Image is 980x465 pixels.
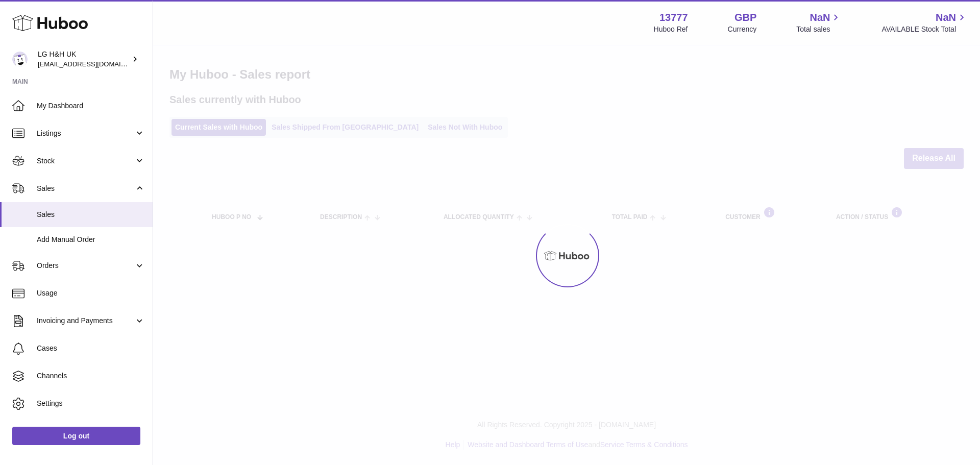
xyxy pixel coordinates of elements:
[810,11,830,25] span: NaN
[12,52,28,67] img: veechen@lghnh.co.uk
[37,288,145,298] span: Usage
[37,184,134,193] span: Sales
[37,210,145,219] span: Sales
[38,50,130,69] div: LG H&H UK
[936,11,956,25] span: NaN
[796,25,842,34] span: Total sales
[37,399,145,408] span: Settings
[734,11,756,25] strong: GBP
[37,344,145,353] span: Cases
[796,11,842,34] a: NaN Total sales
[881,11,968,34] a: NaN AVAILABLE Stock Total
[37,101,145,111] span: My Dashboard
[37,235,145,244] span: Add Manual Order
[37,261,134,271] span: Orders
[728,25,757,34] div: Currency
[38,60,150,68] span: [EMAIL_ADDRESS][DOMAIN_NAME]
[37,371,145,381] span: Channels
[881,25,968,34] span: AVAILABLE Stock Total
[37,156,134,166] span: Stock
[654,25,688,34] div: Huboo Ref
[12,427,140,445] a: Log out
[37,316,134,326] span: Invoicing and Payments
[659,11,688,25] strong: 13777
[37,129,134,138] span: Listings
